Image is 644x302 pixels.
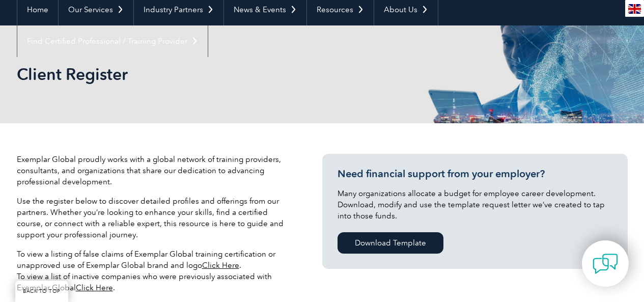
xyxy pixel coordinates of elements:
[628,4,641,14] img: en
[17,249,292,293] p: To view a listing of false claims of Exemplar Global training certification or unapproved use of ...
[338,168,612,180] h3: Need financial support from your employer?
[17,154,292,187] p: Exemplar Global proudly works with a global network of training providers, consultants, and organ...
[17,66,444,83] h2: Client Register
[593,251,618,277] img: contact-chat.png
[76,283,113,292] a: Click Here
[338,188,612,222] p: Many organizations allocate a budget for employee career development. Download, modify and use th...
[17,196,292,240] p: Use the register below to discover detailed profiles and offerings from our partners. Whether you...
[17,25,208,57] a: Find Certified Professional / Training Provider
[202,261,239,270] a: Click Here
[338,232,443,254] a: Download Template
[15,281,68,302] a: BACK TO TOP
